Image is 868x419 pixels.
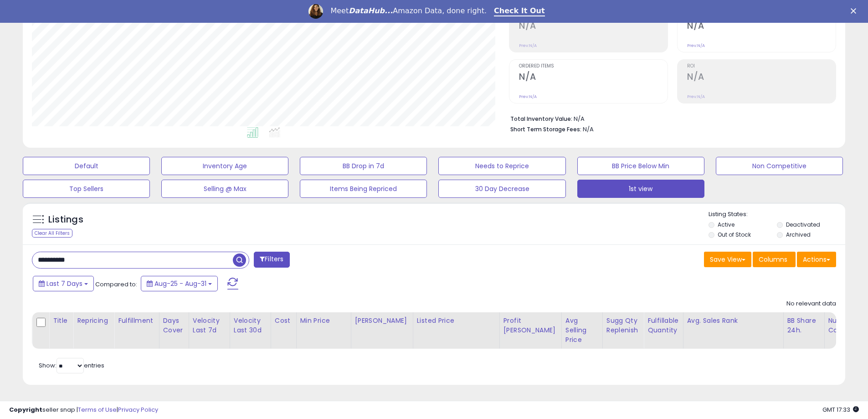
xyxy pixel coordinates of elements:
[786,231,811,238] label: Archived
[687,43,705,48] small: Prev: N/A
[330,6,487,16] div: Meet Amazon Data, done right.
[759,255,787,264] span: Columns
[718,221,734,228] label: Active
[704,252,751,267] button: Save View
[494,6,545,16] a: Check It Out
[687,21,836,33] h2: N/A
[9,406,158,414] div: seller snap | |
[46,279,82,288] span: Last 7 Days
[154,279,206,288] span: Aug-25 - Aug-31
[519,21,668,33] h2: N/A
[687,72,836,84] h2: N/A
[828,316,862,335] div: Num of Comp.
[32,229,72,238] div: Clear All Filters
[822,405,859,414] span: 2025-09-8 17:33 GMT
[753,252,796,267] button: Columns
[797,252,836,267] button: Actions
[503,316,558,335] div: Profit [PERSON_NAME]
[9,405,42,414] strong: Copyright
[355,316,409,326] div: [PERSON_NAME]
[510,113,829,124] li: N/A
[687,316,780,326] div: Avg. Sales Rank
[300,316,347,326] div: Min Price
[577,157,704,175] button: BB Price Below Min
[39,361,104,370] span: Show: entries
[438,157,565,175] button: Needs to Reprice
[565,316,599,345] div: Avg Selling Price
[95,280,137,289] span: Compared to:
[118,316,155,326] div: Fulfillment
[161,180,288,198] button: Selling @ Max
[417,316,496,326] div: Listed Price
[33,276,94,291] button: Last 7 Days
[718,231,751,238] label: Out of Stock
[786,221,820,228] label: Deactivated
[583,125,594,134] span: N/A
[647,316,679,335] div: Fulfillable Quantity
[23,180,150,198] button: Top Sellers
[163,316,185,335] div: Days Cover
[161,157,288,175] button: Inventory Age
[851,8,860,14] div: Close
[53,316,69,326] div: Title
[141,276,218,291] button: Aug-25 - Aug-31
[687,94,705,99] small: Prev: N/A
[709,210,845,219] p: Listing States:
[78,405,117,414] a: Terms of Use
[716,157,843,175] button: Non Competitive
[577,180,704,198] button: 1st view
[687,64,836,69] span: ROI
[519,43,537,48] small: Prev: N/A
[602,312,644,349] th: Please note that this number is a calculation based on your required days of coverage and your ve...
[234,316,267,335] div: Velocity Last 30d
[519,64,668,69] span: Ordered Items
[519,94,537,99] small: Prev: N/A
[48,213,83,226] h5: Listings
[786,300,836,308] div: No relevant data
[510,125,581,133] b: Short Term Storage Fees:
[254,252,289,268] button: Filters
[77,316,110,326] div: Repricing
[349,6,393,15] i: DataHub...
[438,180,565,198] button: 30 Day Decrease
[275,316,293,326] div: Cost
[300,180,427,198] button: Items Being Repriced
[787,316,821,335] div: BB Share 24h.
[510,115,572,123] b: Total Inventory Value:
[23,157,150,175] button: Default
[118,405,158,414] a: Privacy Policy
[606,316,640,335] div: Sugg Qty Replenish
[193,316,226,335] div: Velocity Last 7d
[519,72,668,84] h2: N/A
[300,157,427,175] button: BB Drop in 7d
[308,4,323,19] img: Profile image for Georgie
